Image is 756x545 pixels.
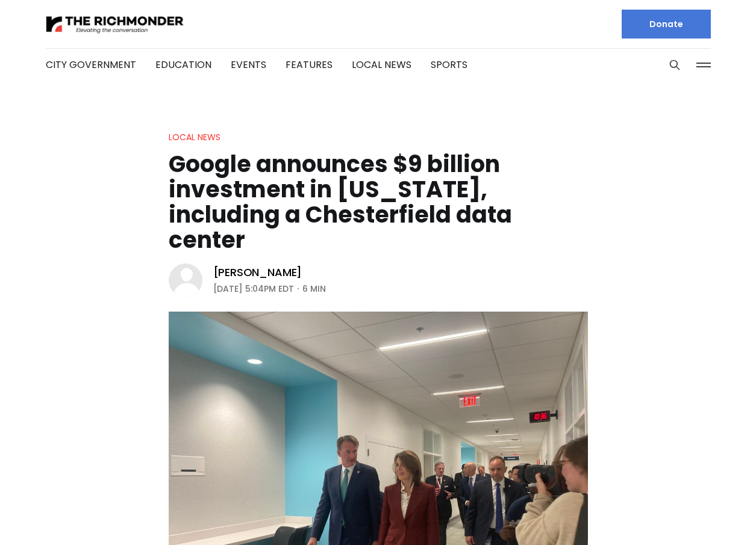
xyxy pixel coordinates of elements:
a: Local News [169,131,220,143]
time: [DATE] 5:04PM EDT [213,282,294,296]
img: The Richmonder [46,14,184,35]
a: City Government [46,58,136,72]
span: 6 min [302,282,326,296]
iframe: portal-trigger [455,486,756,545]
a: Sports [431,58,467,72]
a: Donate [622,10,711,38]
a: Education [155,58,211,72]
a: Events [231,58,266,72]
a: [PERSON_NAME] [213,265,302,280]
a: Features [286,58,333,72]
a: Local News [352,58,411,72]
button: Search this site [666,56,684,74]
h1: Google announces $9 billion investment in [US_STATE], including a Chesterfield data center [169,152,588,253]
